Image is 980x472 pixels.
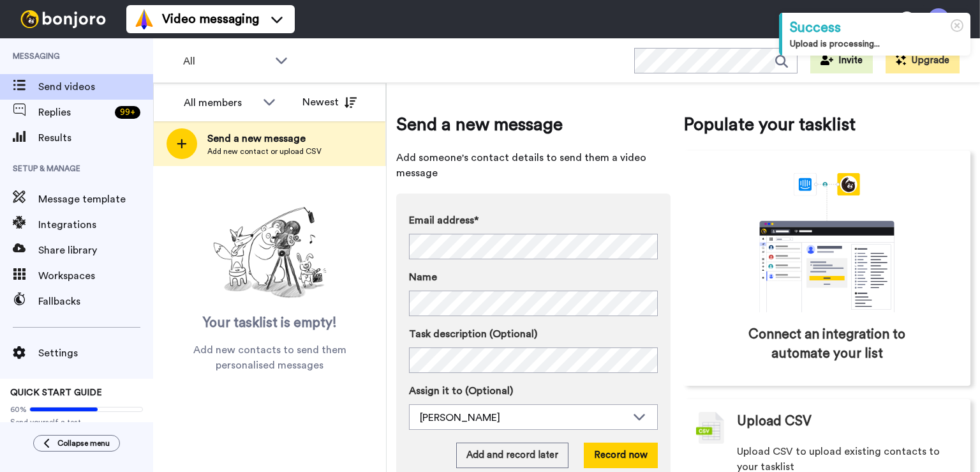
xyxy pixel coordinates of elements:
div: animation [731,173,923,312]
span: Name [409,270,437,285]
button: Newest [293,89,366,115]
button: Upgrade [886,48,960,73]
button: Add and record later [456,443,568,468]
span: Your tasklist is empty! [203,314,337,333]
span: Share library [38,243,153,258]
button: Invite [810,48,873,73]
span: Send videos [38,79,153,95]
span: Message template [38,192,153,207]
img: vm-color.svg [134,9,154,29]
button: Collapse menu [33,435,120,452]
span: 60% [10,404,27,415]
span: Upload CSV [737,412,812,431]
span: Add new contact or upload CSV [207,146,322,156]
span: Video messaging [162,10,259,28]
span: QUICK START GUIDE [10,388,102,397]
label: Task description (Optional) [409,326,658,342]
span: Results [38,130,153,146]
span: All [183,54,269,69]
span: Collapse menu [57,438,110,448]
div: Success [790,18,963,38]
span: Replies [38,105,110,120]
span: Send yourself a test [10,417,143,427]
img: csv-grey.png [696,412,724,444]
img: ready-set-action.png [206,202,334,304]
span: Integrations [38,217,153,232]
button: Record now [584,443,658,468]
span: Settings [38,346,153,361]
div: 99 + [115,106,140,119]
img: bj-logo-header-white.svg [15,10,111,28]
label: Assign it to (Optional) [409,383,658,399]
div: All members [184,95,256,110]
div: [PERSON_NAME] [420,410,627,425]
div: Upload is processing... [790,38,963,50]
span: Add new contacts to send them personalised messages [172,342,367,373]
label: Email address* [409,213,658,228]
span: Add someone's contact details to send them a video message [396,150,671,181]
span: Populate your tasklist [683,112,970,137]
span: Fallbacks [38,294,153,309]
span: Workspaces [38,268,153,284]
span: Send a new message [396,112,671,137]
span: Connect an integration to automate your list [738,325,916,363]
span: Send a new message [207,131,322,146]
